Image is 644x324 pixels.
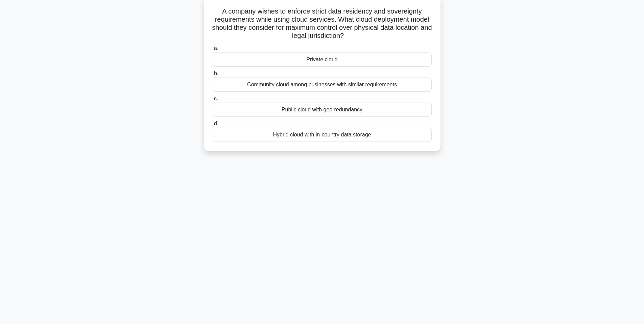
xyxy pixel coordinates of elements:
[214,121,218,126] span: d.
[214,70,218,76] span: b.
[213,103,432,117] div: Public cloud with geo-redundancy
[214,45,218,51] span: a.
[213,128,432,142] div: Hybrid cloud with in-country data storage
[212,7,432,40] h5: A company wishes to enforce strict data residency and sovereignty requirements while using cloud ...
[214,95,218,101] span: c.
[213,78,432,92] div: Community cloud among businesses with similar requirements
[213,52,432,67] div: Private cloud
